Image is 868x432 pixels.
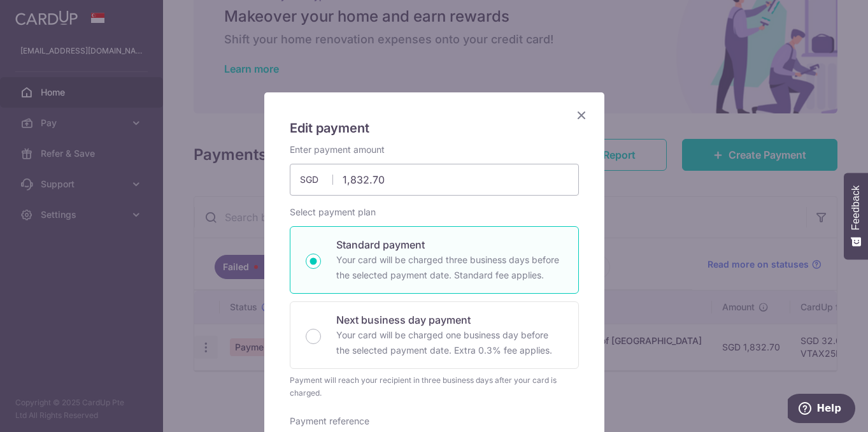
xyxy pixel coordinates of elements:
iframe: Opens a widget where you can find more information [788,394,855,426]
label: Payment reference [290,415,369,428]
label: Select payment plan [290,206,376,219]
span: SGD [300,173,333,186]
input: 0.00 [290,164,579,196]
p: Your card will be charged one business day before the selected payment date. Extra 0.3% fee applies. [336,328,563,358]
label: Enter payment amount [290,143,385,156]
p: Next business day payment [336,312,563,328]
div: Payment will reach your recipient in three business days after your card is charged. [290,374,579,400]
p: Standard payment [336,237,563,252]
button: Feedback - Show survey [844,173,868,259]
h5: Edit payment [290,118,579,138]
span: Feedback [850,185,862,230]
button: Close [574,108,589,123]
p: Your card will be charged three business days before the selected payment date. Standard fee appl... [336,252,563,283]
